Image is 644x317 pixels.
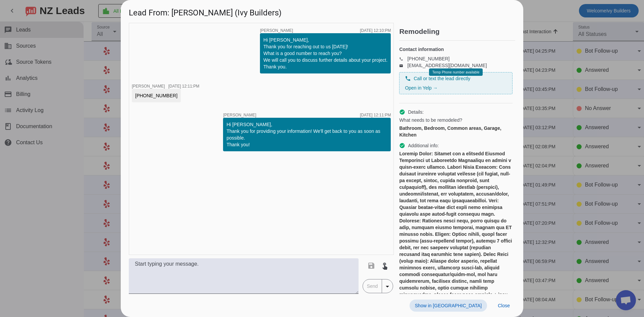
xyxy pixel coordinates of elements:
[168,84,199,88] div: [DATE] 12:11:PM
[399,46,513,53] h4: Contact information
[432,70,479,74] span: Temp Phone number available
[263,37,387,70] div: Hi [PERSON_NAME], Thank you for reaching out to us [DATE]! What is a good number to reach you? We...
[405,85,437,91] a: Open in Yelp →
[492,300,515,312] button: Close
[223,113,256,117] span: [PERSON_NAME]
[135,92,177,99] div: [PHONE_NUMBER]
[399,125,513,138] div: Bathroom, Bedroom, Common areas, Garage, Kitchen
[405,75,411,82] mat-icon: phone
[414,75,470,82] span: Call or text the lead directly
[399,109,405,115] mat-icon: check_circle
[360,113,391,117] div: [DATE] 12:11:PM
[410,300,487,312] button: Show in [GEOGRAPHIC_DATA]
[399,143,405,149] mat-icon: check_circle
[360,29,391,33] div: [DATE] 12:10:PM
[399,57,407,60] mat-icon: phone
[226,121,387,148] div: Hi [PERSON_NAME], Thank you for providing your information! We'll get back to you as soon as poss...
[498,303,510,308] span: Close
[408,109,424,115] span: Details:
[407,63,487,68] a: [EMAIL_ADDRESS][DOMAIN_NAME]
[381,262,389,270] mat-icon: touch_app
[415,303,482,308] span: Show in [GEOGRAPHIC_DATA]
[399,117,462,123] span: What needs to be remodeled?
[399,28,515,35] h2: Remodeling
[407,56,449,61] a: [PHONE_NUMBER]
[408,142,439,149] span: Additional info:
[383,282,391,290] mat-icon: arrow_drop_down
[399,64,407,67] mat-icon: email
[132,84,165,89] span: [PERSON_NAME]
[260,29,293,33] span: [PERSON_NAME]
